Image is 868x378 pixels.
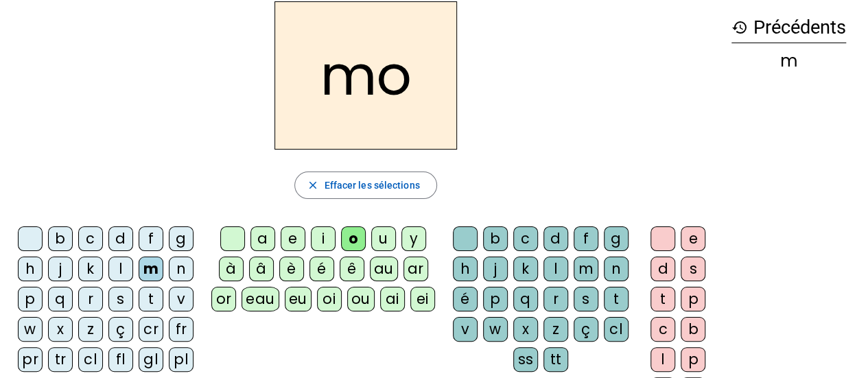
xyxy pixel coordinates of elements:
[604,317,629,342] div: cl
[543,226,568,251] div: d
[483,317,508,342] div: w
[453,257,478,281] div: h
[78,317,103,342] div: z
[731,12,846,43] h3: Précédents
[513,317,538,342] div: x
[219,257,244,281] div: à
[279,257,304,281] div: è
[108,226,133,251] div: d
[18,287,43,311] div: p
[242,287,279,311] div: eau
[169,287,193,311] div: v
[18,347,43,372] div: pr
[78,257,103,281] div: k
[18,257,43,281] div: h
[139,317,163,342] div: cr
[574,226,598,251] div: f
[18,317,43,342] div: w
[604,287,629,311] div: t
[139,287,163,311] div: t
[108,347,133,372] div: fl
[48,347,73,372] div: tr
[604,257,629,281] div: n
[483,257,508,281] div: j
[48,287,73,311] div: q
[169,347,193,372] div: pl
[681,287,705,311] div: p
[341,226,366,251] div: o
[574,287,598,311] div: s
[249,257,274,281] div: â
[543,287,568,311] div: r
[681,317,705,342] div: b
[483,226,508,251] div: b
[370,257,398,281] div: au
[681,347,705,372] div: p
[311,226,336,251] div: i
[78,226,103,251] div: c
[513,257,538,281] div: k
[281,226,305,251] div: e
[347,287,375,311] div: ou
[139,347,163,372] div: gl
[78,347,103,372] div: cl
[294,172,436,199] button: Effacer les sélections
[650,257,675,281] div: d
[48,317,73,342] div: x
[650,317,675,342] div: c
[139,226,163,251] div: f
[324,177,419,193] span: Effacer les sélections
[169,317,193,342] div: fr
[543,257,568,281] div: l
[371,226,396,251] div: u
[401,226,426,251] div: y
[681,226,705,251] div: e
[650,287,675,311] div: t
[543,317,568,342] div: z
[513,347,538,372] div: ss
[453,317,478,342] div: v
[731,53,846,69] div: m
[309,257,334,281] div: é
[48,257,73,281] div: j
[574,317,598,342] div: ç
[169,257,193,281] div: n
[453,287,478,311] div: é
[340,257,364,281] div: ê
[139,257,163,281] div: m
[574,257,598,281] div: m
[108,317,133,342] div: ç
[543,347,568,372] div: tt
[78,287,103,311] div: r
[169,226,193,251] div: g
[317,287,342,311] div: oi
[108,287,133,311] div: s
[410,287,435,311] div: ei
[650,347,675,372] div: l
[513,226,538,251] div: c
[681,257,705,281] div: s
[513,287,538,311] div: q
[403,257,428,281] div: ar
[250,226,275,251] div: a
[108,257,133,281] div: l
[731,19,748,36] mat-icon: history
[483,287,508,311] div: p
[48,226,73,251] div: b
[306,179,318,191] mat-icon: close
[274,1,457,150] h2: mo
[380,287,405,311] div: ai
[604,226,629,251] div: g
[285,287,312,311] div: eu
[211,287,236,311] div: or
